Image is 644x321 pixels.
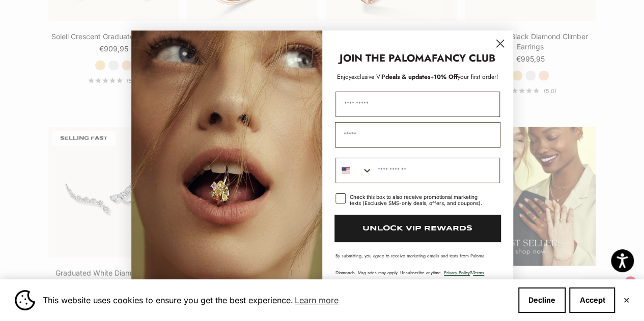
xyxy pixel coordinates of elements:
strong: FANCY CLUB [432,51,495,66]
input: Email [335,122,500,148]
input: First Name [335,92,500,117]
a: Learn more [293,293,340,308]
img: Loading... [131,31,322,291]
input: Phone Number [373,158,499,183]
button: Search Countries [336,158,373,183]
span: 10% Off [434,72,458,81]
img: Cookie banner [15,290,35,310]
a: Terms [473,269,484,276]
span: deals & updates [351,72,430,81]
span: This website uses cookies to ensure you get the best experience. [43,293,510,308]
button: Accept [569,287,615,313]
span: + your first order! [430,72,498,81]
span: exclusive VIP [351,72,385,81]
button: UNLOCK VIP REWARDS [334,215,501,242]
span: & . [444,269,486,276]
button: Decline [518,287,566,313]
strong: JOIN THE PALOMA [340,51,432,66]
button: Close [623,297,629,303]
span: Enjoy [337,72,351,81]
p: By submitting, you agree to receive marketing emails and texts from Paloma Diamonds. Msg rates ma... [335,252,500,276]
img: United States [342,166,350,174]
div: Check this box to also receive promotional marketing texts (Exclusive SMS-only deals, offers, and... [350,194,488,206]
button: Close dialog [491,35,509,52]
a: Privacy Policy [444,269,470,276]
